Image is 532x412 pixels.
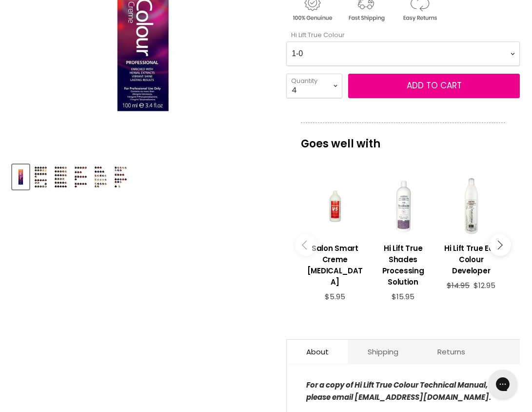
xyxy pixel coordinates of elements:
[13,165,28,188] img: Hi Lift True Colour
[374,235,433,292] a: View product:Hi Lift True Shades Processing Solution
[325,291,345,302] span: $5.95
[301,123,505,155] p: Goes well with
[53,165,68,188] img: Hi Lift True Colour
[113,165,128,188] img: Hi Lift True Colour
[348,340,418,364] a: Shipping
[442,243,500,276] h3: Hi Lift True Eco Colour Developer
[11,162,275,189] div: Product thumbnails
[447,280,470,290] span: $14.95
[72,165,89,189] button: Hi Lift True Colour
[407,80,462,91] span: Add to cart
[12,165,29,189] button: Hi Lift True Colour
[483,366,522,402] iframe: Gorgias live chat messenger
[306,235,364,292] a: View product:Salon Smart Creme Peroxide
[286,74,342,98] select: Quantity
[33,165,48,188] img: Hi Lift True Colour
[473,280,495,290] span: $12.95
[112,165,129,189] button: Hi Lift True Colour
[418,340,485,364] a: Returns
[442,235,500,281] a: View product:Hi Lift True Eco Colour Developer
[287,340,348,364] a: About
[374,243,433,288] h3: Hi Lift True Shades Processing Solution
[306,380,491,403] strong: For a copy of Hi Lift True Colour Technical Manual, please email [EMAIL_ADDRESS][DOMAIN_NAME].
[392,291,414,302] span: $15.95
[32,165,49,189] button: Hi Lift True Colour
[93,165,108,188] img: Hi Lift True Colour
[52,165,69,189] button: Hi Lift True Colour
[306,243,364,288] h3: Salon Smart Creme [MEDICAL_DATA]
[286,30,345,40] label: Hi Lift True Colour
[92,165,109,189] button: Hi Lift True Colour
[73,165,88,188] img: Hi Lift True Colour
[348,74,520,98] button: Add to cart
